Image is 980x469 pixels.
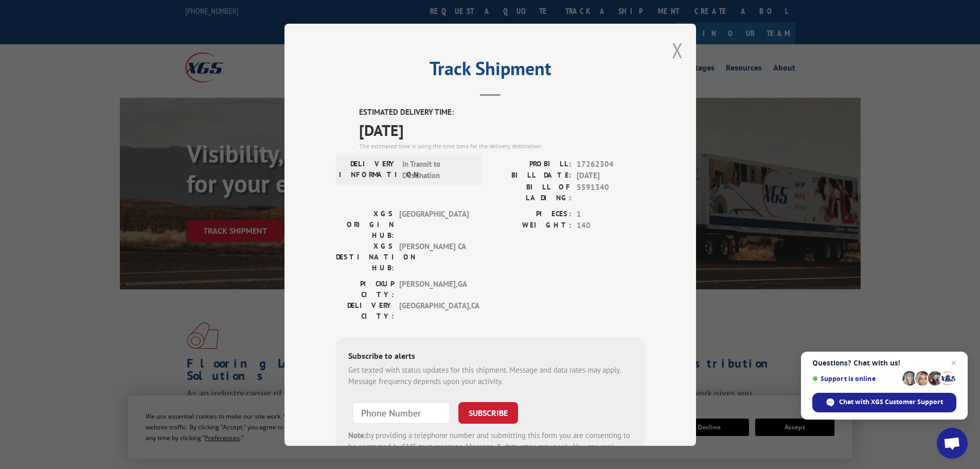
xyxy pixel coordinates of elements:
label: DELIVERY INFORMATION: [339,158,397,181]
div: The estimated time is using the time zone for the delivery destination. [359,141,645,150]
span: Chat with XGS Customer Support [839,397,943,407]
span: Close chat [948,357,960,369]
span: [PERSON_NAME] , GA [399,278,469,300]
span: In Transit to Destination [402,158,472,181]
label: XGS DESTINATION HUB: [336,240,394,273]
div: Chat with XGS Customer Support [812,393,956,412]
span: Support is online [812,375,899,383]
span: [DATE] [359,118,645,141]
span: 17262304 [577,158,645,170]
span: 140 [577,220,645,232]
label: PIECES: [490,208,572,220]
strong: Note: [348,430,366,440]
div: Open chat [937,428,968,459]
span: Questions? Chat with us! [812,359,956,367]
label: WEIGHT: [490,220,572,232]
input: Phone Number [352,402,450,423]
div: Subscribe to alerts [348,349,632,364]
label: BILL DATE: [490,170,572,182]
div: by providing a telephone number and submitting this form you are consenting to be contacted by SM... [348,429,632,464]
span: 5591340 [577,181,645,203]
label: PICKUP CITY: [336,278,394,300]
label: DELIVERY CITY: [336,300,394,321]
span: [DATE] [577,170,645,182]
span: 1 [577,208,645,220]
span: [PERSON_NAME] CA [399,240,469,273]
label: BILL OF LADING: [490,181,572,203]
h2: Track Shipment [336,61,645,81]
label: ESTIMATED DELIVERY TIME: [359,107,645,118]
button: Close modal [672,37,683,64]
div: Get texted with status updates for this shipment. Message and data rates may apply. Message frequ... [348,364,632,387]
label: XGS ORIGIN HUB: [336,208,394,240]
button: SUBSCRIBE [458,402,518,423]
span: [GEOGRAPHIC_DATA] [399,208,469,240]
label: PROBILL: [490,158,572,170]
span: [GEOGRAPHIC_DATA] , CA [399,300,469,321]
